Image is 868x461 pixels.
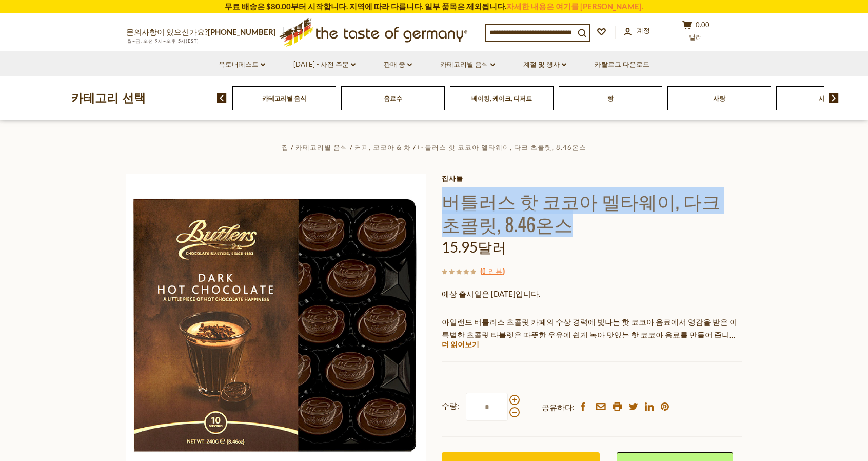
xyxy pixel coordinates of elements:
input: 수량: [466,393,508,421]
a: 집 [282,143,289,151]
font: 월~금, 오전 9시~오후 5시(EST) [127,38,199,44]
a: 카테고리별 음식 [262,94,306,102]
a: 카테고리별 음식 [295,143,348,151]
button: 0.00달러 [680,20,711,46]
font: 공유하다: [542,402,575,412]
a: 계정 [624,25,650,36]
a: 사탕 [713,94,725,102]
img: 다음 화살표 [829,93,839,103]
font: ( [480,265,482,276]
font: 무료 배송은 $80.00부터 시작합니다. 지역에 따라 다릅니다. 일부 품목은 제외됩니다. [225,2,506,11]
font: 카테고리별 음식 [440,60,488,68]
a: [PHONE_NUMBER] [208,27,276,36]
a: 계절 및 행사 [523,59,566,70]
font: 카테고리 선택 [71,91,145,105]
a: [DATE] - 사전 주문 [293,59,356,70]
font: 0.00달러 [689,21,709,42]
a: 시리얼 [819,94,837,102]
font: 판매 중 [384,60,405,68]
a: 음료수 [384,94,402,102]
font: 카탈로그 다운로드 [595,60,649,68]
font: 계정 [637,26,650,34]
font: 계절 및 행사 [523,60,560,68]
a: 버틀러스 핫 코코아 멜타웨이, 다크 초콜릿, 8.46온스 [418,143,586,151]
font: 문의사항이 있으신가요? [126,27,208,36]
font: 15.95달러 [442,238,506,256]
a: 판매 중 [384,59,412,70]
a: 카탈로그 다운로드 [595,59,649,70]
a: 집사들 [442,174,742,182]
a: 카테고리별 음식 [440,59,495,70]
a: 커피, 코코아 & 차 [354,143,411,151]
font: [DATE] - 사전 주문 [293,60,349,68]
a: 자세한 내용은 여기를 [PERSON_NAME]. [506,2,643,11]
font: 0 리뷰 [482,265,503,276]
a: 0 리뷰 [482,265,503,277]
font: 아일랜드 버틀러스 초콜릿 카페의 수상 경력에 빛나는 핫 코코아 음료에서 영감을 받은 이 특별한 초콜릿 타블렛은 따뜻한 우유에 쉽게 녹아 맛있는 핫 코코아 음료를 만들어 줍니다... [442,317,740,378]
a: 베이킹, 케이크, 디저트 [471,94,532,102]
font: 옥토버페스트 [219,60,259,68]
font: 예상 출시일은 [DATE]입니다. [442,289,540,298]
img: 이전 화살표 [217,93,227,103]
a: 옥토버페스트 [219,59,265,70]
font: ) [503,265,505,276]
font: 더 읽어보기 [442,340,479,349]
font: 버틀러스 핫 코코아 멜타웨이, 다크 초콜릿, 8.46온스 [442,187,720,237]
a: 빵 [607,94,614,102]
font: 집사들 [442,174,463,182]
font: 수량: [442,401,459,410]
